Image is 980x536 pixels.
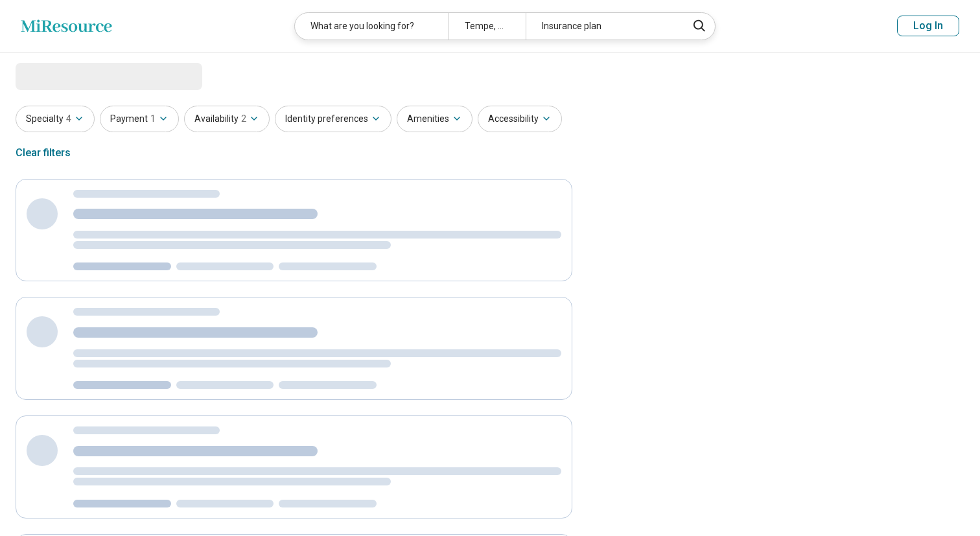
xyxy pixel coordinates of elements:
[66,112,71,126] span: 4
[100,106,179,132] button: Payment1
[449,13,526,40] div: Tempe, AZ 85281
[478,106,562,132] button: Accessibility
[897,16,959,36] button: Log In
[184,106,270,132] button: Availability2
[16,137,71,169] div: Clear filters
[526,13,679,40] div: Insurance plan
[295,13,449,40] div: What are you looking for?
[275,106,391,132] button: Identity preferences
[16,63,124,89] span: Loading...
[397,106,472,132] button: Amenities
[150,112,156,126] span: 1
[16,106,95,132] button: Specialty4
[241,112,246,126] span: 2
